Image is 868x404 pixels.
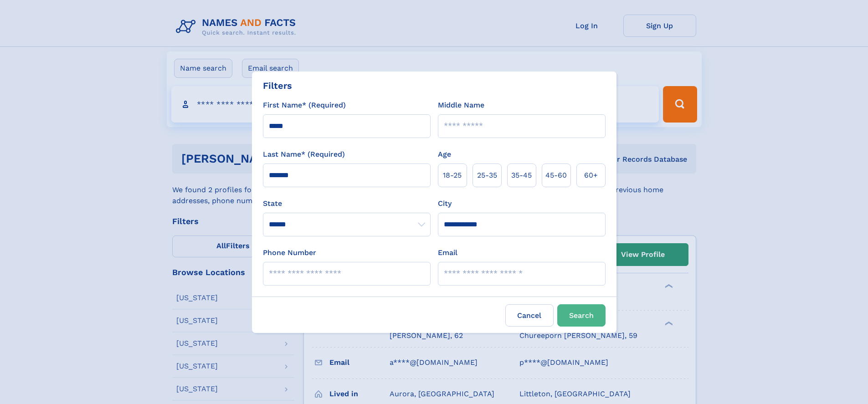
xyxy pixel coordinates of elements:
label: City [438,198,452,209]
label: Age [438,149,451,160]
label: Cancel [505,304,554,327]
span: 18‑25 [443,170,462,181]
label: Middle Name [438,100,484,111]
label: First Name* (Required) [263,100,346,111]
span: 35‑45 [511,170,532,181]
span: 25‑35 [477,170,497,181]
label: Last Name* (Required) [263,149,345,160]
button: Search [557,304,606,327]
span: 60+ [584,170,598,181]
span: 45‑60 [545,170,567,181]
label: State [263,198,431,209]
label: Phone Number [263,247,316,258]
div: Filters [263,79,292,92]
label: Email [438,247,457,258]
